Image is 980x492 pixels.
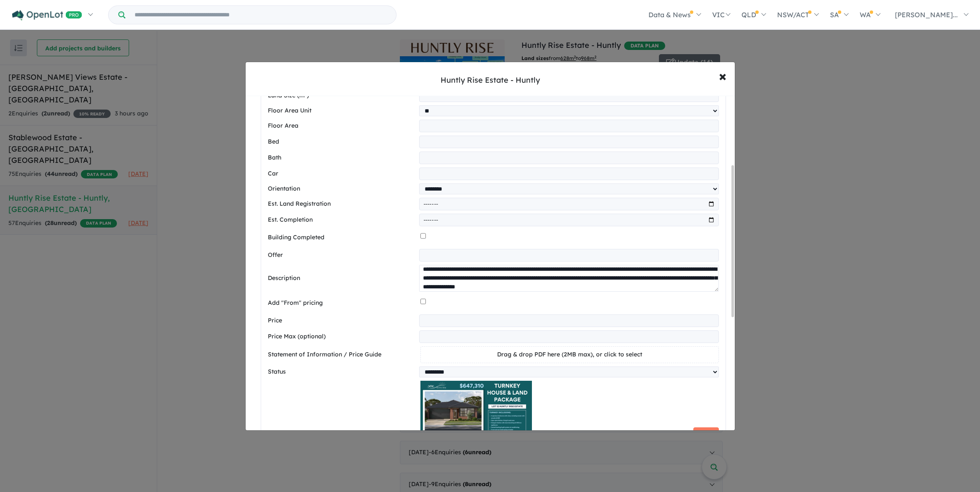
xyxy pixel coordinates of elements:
[268,316,416,326] label: Price
[268,137,416,147] label: Bed
[268,367,416,377] label: Status
[497,351,642,358] span: Drag & drop PDF here (2MB max), or click to select
[268,169,416,179] label: Car
[268,332,416,342] label: Price Max (optional)
[895,10,958,19] span: [PERSON_NAME]...
[268,199,416,209] label: Est. Land Registration
[268,91,416,101] label: Land Size (m²)
[268,298,417,308] label: Add "From" pricing
[441,75,540,86] div: Huntly Rise Estate - Huntly
[268,153,416,163] label: Bath
[693,427,719,440] button: Remove
[268,106,416,116] label: Floor Area Unit
[268,273,416,283] label: Description
[268,184,416,194] label: Orientation
[268,350,417,360] label: Statement of Information / Price Guide
[12,10,82,21] img: Openlot PRO Logo White
[268,233,417,243] label: Building Completed
[127,6,394,24] input: Try estate name, suburb, builder or developer
[268,215,416,225] label: Est. Completion
[268,250,416,260] label: Offer
[420,381,532,465] img: Huntly Rise Estate - Huntly - Lot 12
[719,67,726,85] span: ×
[268,121,416,131] label: Floor Area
